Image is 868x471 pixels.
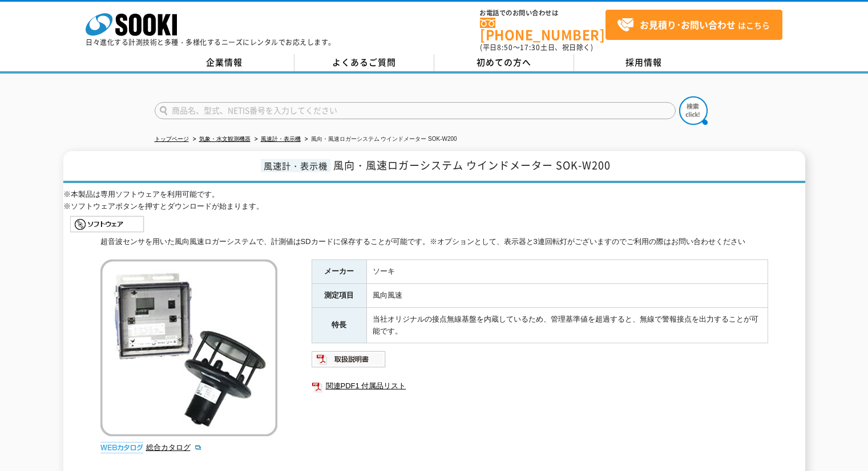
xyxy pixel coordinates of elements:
a: 風速計・表示機 [261,136,301,142]
a: トップページ [155,136,189,142]
td: 風向風速 [366,284,768,308]
a: 関連PDF1 付属品リスト [312,379,768,393]
span: 風向・風速ロガーシステム ウインドメーター SOK-W200 [333,157,611,173]
img: 取扱説明書 [312,350,386,368]
a: お見積り･お問い合わせはこちら [605,10,782,40]
a: 取扱説明書 [312,358,386,367]
a: 初めての方へ [434,54,574,71]
a: 採用情報 [574,54,714,71]
th: メーカー [312,260,366,284]
th: 測定項目 [312,284,366,308]
li: 風向・風速ロガーシステム ウインドメーター SOK-W200 [302,133,457,145]
input: 商品名、型式、NETIS番号を入力してください [155,102,676,119]
span: 初めての方へ [477,56,531,68]
span: はこちら [617,17,770,34]
img: btn_search.png [679,96,708,125]
a: 総合カタログ [146,443,202,452]
strong: お見積り･お問い合わせ [640,18,736,31]
a: [PHONE_NUMBER] [480,18,605,41]
a: 気象・水文観測機器 [199,136,251,142]
td: 当社オリジナルの接点無線基盤を内蔵しているため、管理基準値を超過すると、無線で警報接点を出力することが可能です。 [366,307,768,343]
p: ※ソフトウェアボタンを押すとダウンロードが始まります。 [63,201,805,213]
th: 特長 [312,307,366,343]
img: sidemenu_btn_software_pc.gif [70,215,145,233]
img: webカタログ [100,442,143,453]
span: お電話でのお問い合わせは [480,10,605,17]
p: ※本製品は専用ソフトウェアを利用可能です。 [63,189,805,201]
a: 企業情報 [155,54,294,71]
img: 風向・風速ロガーシステム ウインドメーター SOK-W200 [100,259,277,436]
span: 風速計・表示機 [261,159,330,172]
span: 8:50 [497,42,513,52]
a: よくあるご質問 [294,54,434,71]
td: ソーキ [366,260,768,284]
p: 日々進化する計測技術と多種・多様化するニーズにレンタルでお応えします。 [86,39,336,46]
div: 超音波センサを用いた風向風速ロガーシステムで、計測値はSDカードに保存することが可能です。※オプションとして、表示器と3連回転灯がございますのでご利用の際はお問い合わせください [100,236,768,248]
span: 17:30 [520,42,540,52]
span: (平日 ～ 土日、祝日除く) [480,42,593,52]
